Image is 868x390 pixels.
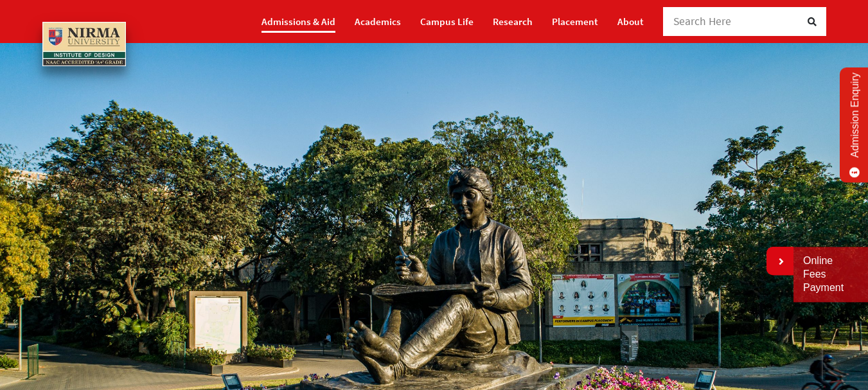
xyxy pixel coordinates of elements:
[420,10,474,33] a: Campus Life
[552,10,598,33] a: Placement
[673,14,732,28] span: Search Here
[617,10,644,33] a: About
[42,22,126,66] img: main_logo
[355,10,401,33] a: Academics
[261,10,335,33] a: Admissions & Aid
[803,254,858,294] a: Online Fees Payment
[493,10,533,33] a: Research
